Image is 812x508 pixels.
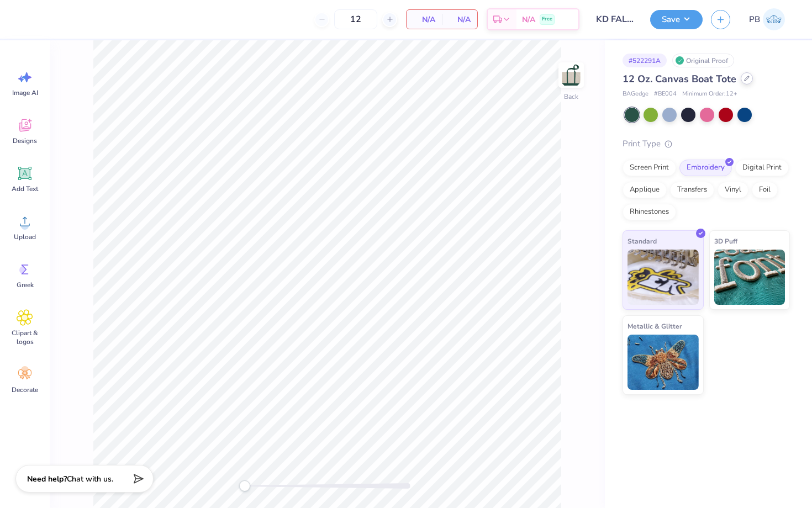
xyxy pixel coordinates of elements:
[672,54,734,67] div: Original Proof
[744,8,790,30] a: PB
[623,182,667,198] div: Applique
[679,160,732,176] div: Embroidery
[752,182,778,198] div: Foil
[714,235,737,247] span: 3D Puff
[564,92,578,102] div: Back
[623,54,667,67] div: # 522291A
[12,385,38,394] span: Decorate
[682,89,737,99] span: Minimum Order: 12 +
[623,160,676,176] div: Screen Print
[763,8,785,30] img: Paridhi Bajaj
[623,89,648,99] span: BAGedge
[449,14,471,25] span: N/A
[714,250,785,305] img: 3D Puff
[14,232,36,241] span: Upload
[628,250,699,305] img: Standard
[334,9,377,29] input: – –
[17,281,34,289] span: Greek
[12,184,38,193] span: Add Text
[749,13,760,26] span: PB
[650,10,703,29] button: Save
[628,320,682,332] span: Metallic & Glitter
[623,204,676,220] div: Rhinestones
[67,474,113,484] span: Chat with us.
[522,14,535,25] span: N/A
[560,64,582,86] img: Back
[623,72,736,86] span: 12 Oz. Canvas Boat Tote
[12,88,38,97] span: Image AI
[413,14,435,25] span: N/A
[654,89,677,99] span: # BE004
[239,480,250,491] div: Accessibility label
[27,474,67,484] strong: Need help?
[588,8,642,30] input: Untitled Design
[7,329,43,346] span: Clipart & logos
[670,182,714,198] div: Transfers
[718,182,748,198] div: Vinyl
[542,15,552,23] span: Free
[628,335,699,390] img: Metallic & Glitter
[735,160,789,176] div: Digital Print
[623,137,790,150] div: Print Type
[13,136,37,145] span: Designs
[628,235,657,247] span: Standard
